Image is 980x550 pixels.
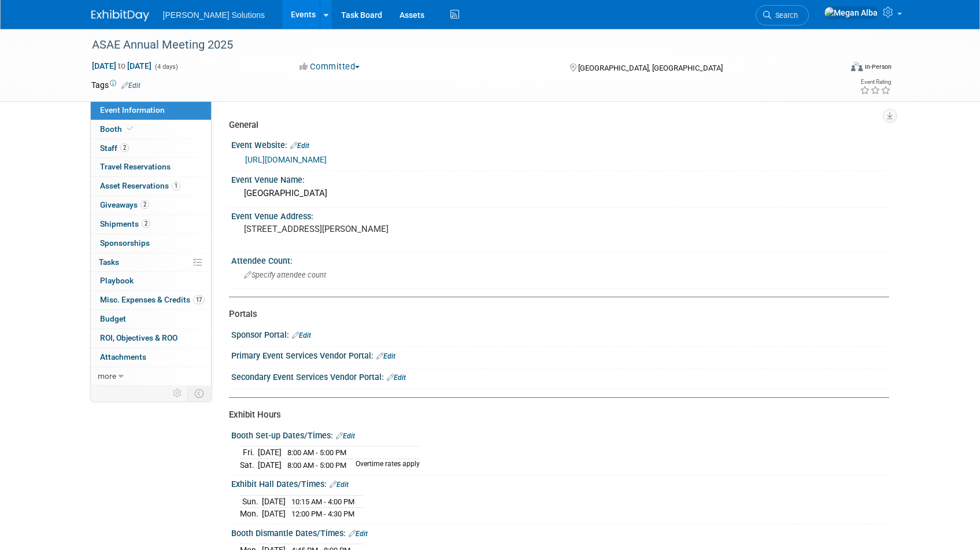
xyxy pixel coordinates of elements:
[99,257,119,267] span: Tasks
[91,215,211,234] a: Shipments2
[287,448,346,457] span: 8:00 AM - 5:00 PM
[229,308,881,320] div: Portals
[756,5,809,25] a: Search
[851,62,863,71] img: Format-Inperson.png
[258,446,282,459] td: [DATE]
[244,224,493,234] pre: [STREET_ADDRESS][PERSON_NAME]
[91,348,211,367] a: Attachments
[91,61,152,71] span: [DATE] [DATE]
[187,386,211,401] td: Toggle Event Tabs
[231,326,889,341] div: Sponsor Portal:
[231,136,889,152] div: Event Website:
[91,120,211,139] a: Booth
[91,253,211,272] a: Tasks
[91,158,211,176] a: Travel Reservations
[349,459,420,471] td: Overtime rates apply
[91,367,211,386] a: more
[91,10,149,21] img: ExhibitDay
[100,200,149,209] span: Giveaways
[229,119,881,131] div: General
[91,79,140,91] td: Tags
[172,182,180,190] span: 1
[295,61,364,73] button: Committed
[244,271,326,279] span: Specify attendee count
[231,475,889,490] div: Exhibit Hall Dates/Times:
[91,310,211,328] a: Budget
[287,461,346,470] span: 8:00 AM - 5:00 PM
[100,352,146,361] span: Attachments
[168,386,188,401] td: Personalize Event Tab Strip
[262,495,286,508] td: [DATE]
[860,79,891,85] div: Event Rating
[163,10,265,20] span: [PERSON_NAME] Solutions
[231,252,889,267] div: Attendee Count:
[240,459,258,471] td: Sat.
[100,276,134,285] span: Playbook
[100,124,135,134] span: Booth
[231,347,889,362] div: Primary Event Services Vendor Portal:
[376,352,395,360] a: Edit
[291,510,354,518] span: 12:00 PM - 4:30 PM
[91,101,211,120] a: Event Information
[127,125,133,132] i: Booth reservation complete
[100,314,126,323] span: Budget
[100,219,150,228] span: Shipments
[262,508,286,520] td: [DATE]
[142,219,150,228] span: 2
[100,238,150,248] span: Sponsorships
[773,60,892,77] div: Event Format
[100,333,177,342] span: ROI, Objectives & ROO
[91,177,211,195] a: Asset Reservations1
[349,530,368,538] a: Edit
[91,196,211,215] a: Giveaways2
[100,295,205,304] span: Misc. Expenses & Credits
[231,171,889,186] div: Event Venue Name:
[864,62,892,71] div: In-Person
[292,331,311,339] a: Edit
[91,139,211,158] a: Staff2
[578,64,723,72] span: [GEOGRAPHIC_DATA], [GEOGRAPHIC_DATA]
[330,481,349,489] a: Edit
[245,155,327,164] a: [URL][DOMAIN_NAME]
[100,181,180,190] span: Asset Reservations
[100,162,171,171] span: Travel Reservations
[231,525,889,540] div: Booth Dismantle Dates/Times:
[240,184,881,202] div: [GEOGRAPHIC_DATA]
[771,11,798,20] span: Search
[91,329,211,348] a: ROI, Objectives & ROO
[91,291,211,309] a: Misc. Expenses & Credits17
[140,200,149,209] span: 2
[336,432,355,440] a: Edit
[91,234,211,253] a: Sponsorships
[120,143,129,152] span: 2
[240,508,262,520] td: Mon.
[258,459,282,471] td: [DATE]
[91,272,211,290] a: Playbook
[154,63,178,71] span: (4 days)
[116,61,127,71] span: to
[240,495,262,508] td: Sun.
[231,368,889,383] div: Secondary Event Services Vendor Portal:
[290,142,309,150] a: Edit
[229,409,881,421] div: Exhibit Hours
[88,35,824,56] div: ASAE Annual Meeting 2025
[193,296,205,304] span: 17
[121,82,140,90] a: Edit
[291,497,354,506] span: 10:15 AM - 4:00 PM
[240,446,258,459] td: Fri.
[100,105,165,115] span: Event Information
[231,208,889,222] div: Event Venue Address:
[824,6,878,19] img: Megan Alba
[387,374,406,382] a: Edit
[231,427,889,442] div: Booth Set-up Dates/Times:
[98,371,116,381] span: more
[100,143,129,153] span: Staff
